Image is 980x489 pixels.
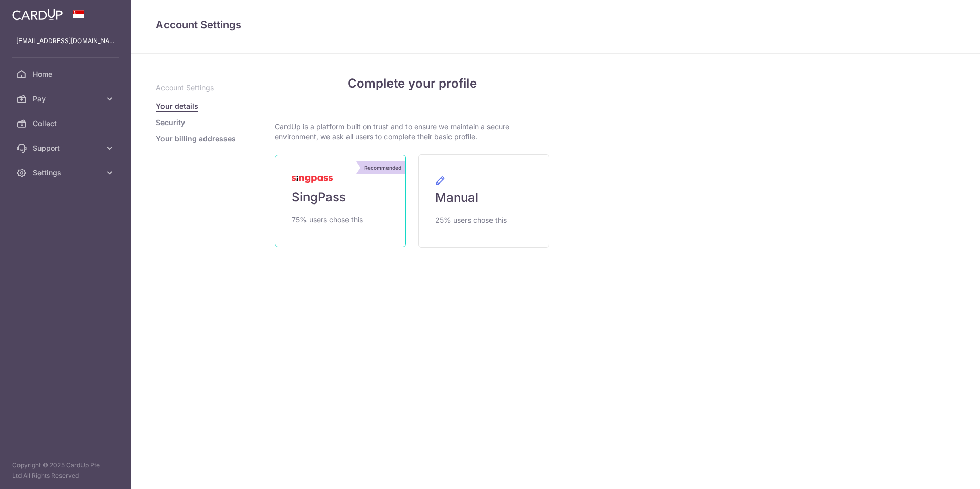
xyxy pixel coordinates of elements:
p: CardUp is a platform built on trust and to ensure we maintain a secure environment, we ask all us... [275,121,549,142]
p: Account Settings [156,83,237,93]
a: Your billing addresses [156,134,236,144]
a: Security [156,117,185,128]
p: [EMAIL_ADDRESS][DOMAIN_NAME] [16,36,115,46]
span: Settings [33,168,100,178]
img: CardUp [12,8,63,21]
span: 75% users chose this [292,214,363,226]
a: Manual 25% users chose this [418,154,549,248]
span: SingPass [292,189,346,206]
span: Home [33,69,100,79]
h4: Account Settings [156,16,955,33]
h4: Complete your profile [275,74,549,93]
span: Help [23,7,44,16]
span: Collect [33,118,100,129]
div: Recommended [360,161,405,174]
span: Support [33,143,100,153]
span: 25% users chose this [435,214,507,227]
img: MyInfoLogo [292,176,333,183]
a: Recommended SingPass 75% users chose this [275,155,406,247]
a: Your details [156,101,198,111]
span: Manual [435,190,478,206]
span: Pay [33,94,100,104]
